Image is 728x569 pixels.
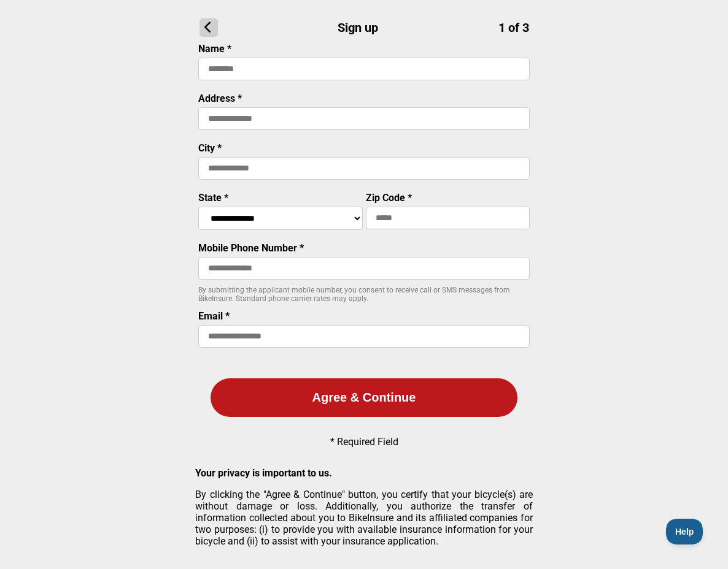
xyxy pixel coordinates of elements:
label: Zip Code * [366,192,412,204]
label: Email * [198,310,230,322]
label: Address * [198,93,242,104]
label: State * [198,192,228,204]
button: Agree & Continue [211,378,517,417]
label: Name * [198,43,231,55]
strong: Your privacy is important to us. [195,467,332,479]
p: By clicking the "Agree & Continue" button, you certify that your bicycle(s) are without damage or... [195,489,533,547]
iframe: Toggle Customer Support [666,519,703,544]
p: By submitting the applicant mobile number, you consent to receive call or SMS messages from BikeI... [198,286,530,303]
label: Mobile Phone Number * [198,242,304,254]
p: * Required Field [330,436,398,448]
span: 1 of 3 [498,20,529,35]
h1: Sign up [199,18,529,37]
label: City * [198,142,222,154]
